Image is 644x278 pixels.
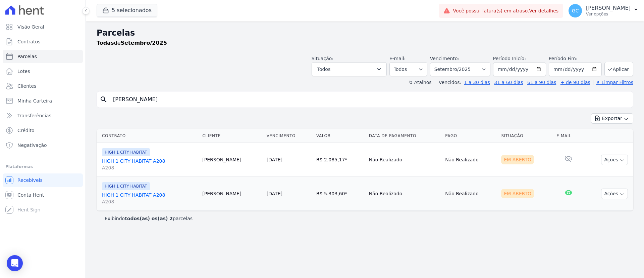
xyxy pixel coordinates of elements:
span: GC [572,8,579,13]
td: Não Realizado [442,177,498,211]
span: HIGH 1 CITY HABITAT [102,182,150,190]
span: Recebíveis [17,177,43,184]
i: search [100,95,108,104]
div: Em Aberto [501,155,534,164]
button: 5 selecionados [97,4,157,17]
a: Recebíveis [3,173,83,187]
th: Valor [314,129,366,143]
button: Aplicar [604,62,633,76]
a: HIGH 1 CITY HABITAT A208A208 [102,192,197,205]
a: Parcelas [3,50,83,63]
div: Open Intercom Messenger [7,255,23,271]
a: 1 a 30 dias [464,80,490,85]
th: Pago [442,129,498,143]
span: Você possui fatura(s) em atraso. [453,7,558,14]
td: [PERSON_NAME] [200,143,264,177]
p: de [97,39,167,47]
th: Vencimento [264,129,314,143]
a: Contratos [3,35,83,48]
a: 61 a 90 dias [527,80,556,85]
th: Situação [498,129,553,143]
label: Vencidos: [436,80,461,85]
input: Buscar por nome do lote ou do cliente [109,93,630,106]
strong: Todas [97,40,114,46]
a: + de 90 dias [560,80,590,85]
span: Negativação [17,142,47,149]
td: [PERSON_NAME] [200,177,264,211]
div: Em Aberto [501,189,534,198]
b: todos(as) os(as) 2 [125,216,173,221]
a: [DATE] [267,191,282,196]
label: Situação: [312,56,333,61]
span: HIGH 1 CITY HABITAT [102,148,150,156]
a: ✗ Limpar Filtros [593,80,633,85]
span: Visão Geral [17,24,44,30]
a: Conta Hent [3,188,83,202]
a: HIGH 1 CITY HABITAT A208A208 [102,158,197,171]
label: ↯ Atalhos [409,80,431,85]
a: Crédito [3,124,83,137]
a: Ver detalhes [529,8,559,13]
a: Minha Carteira [3,94,83,108]
button: GC [PERSON_NAME] Ver opções [563,1,644,20]
td: R$ 2.085,17 [314,143,366,177]
a: Clientes [3,79,83,93]
span: Transferências [17,112,51,119]
button: Todos [312,62,387,76]
label: Período Inicío: [493,56,526,61]
th: Data de Pagamento [366,129,443,143]
th: Cliente [200,129,264,143]
a: Negativação [3,138,83,152]
span: A208 [102,164,197,171]
span: Crédito [17,127,35,134]
span: Lotes [17,68,30,75]
a: Transferências [3,109,83,122]
td: Não Realizado [442,143,498,177]
p: [PERSON_NAME] [586,5,631,11]
p: Ver opções [586,11,631,17]
label: Período Fim: [549,55,602,62]
th: E-mail [554,129,583,143]
td: Não Realizado [366,143,443,177]
td: R$ 5.303,60 [314,177,366,211]
span: Parcelas [17,53,37,60]
button: Ações [601,189,628,199]
a: Visão Geral [3,20,83,34]
strong: Setembro/2025 [121,40,167,46]
span: Conta Hent [17,192,44,198]
a: 31 a 60 dias [494,80,523,85]
span: Todos [317,65,330,73]
p: Exibindo parcelas [105,215,193,222]
label: Vencimento: [430,56,459,61]
span: Contratos [17,38,40,45]
th: Contrato [97,129,200,143]
span: Clientes [17,83,36,89]
button: Exportar [591,113,633,124]
div: Plataformas [5,163,80,171]
span: A208 [102,198,197,205]
button: Ações [601,155,628,165]
a: Lotes [3,65,83,78]
label: E-mail: [389,56,406,61]
td: Não Realizado [366,177,443,211]
span: Minha Carteira [17,97,52,104]
h2: Parcelas [97,27,633,39]
a: [DATE] [267,157,282,162]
